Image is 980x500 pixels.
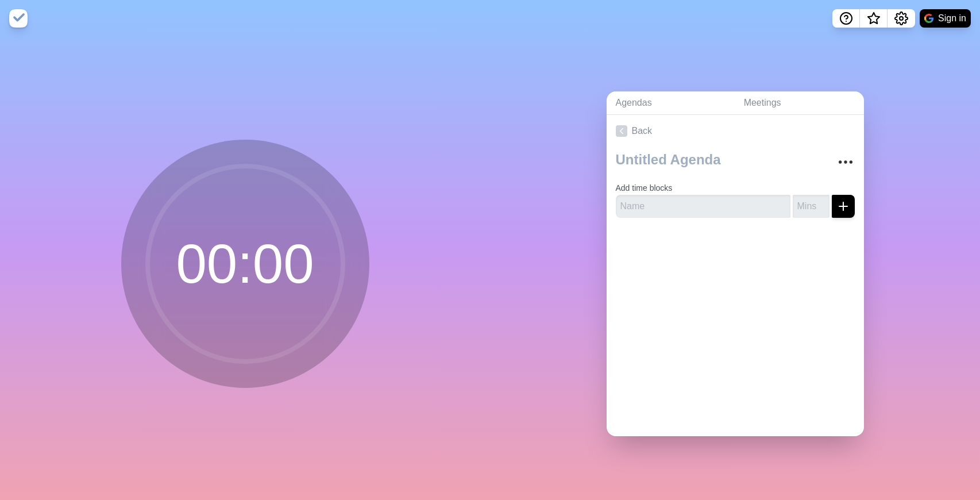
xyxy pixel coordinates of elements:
a: Back [607,115,864,147]
label: Add time blocks [616,183,673,193]
a: Meetings [735,91,864,115]
button: What’s new [860,9,888,28]
a: Agendas [607,91,735,115]
input: Name [616,195,790,218]
button: Help [832,9,860,28]
img: google logo [924,14,933,23]
input: Mins [793,195,829,218]
img: timeblocks logo [9,9,28,28]
button: Sign in [920,9,971,28]
button: Settings [888,9,915,28]
button: More [834,151,857,174]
